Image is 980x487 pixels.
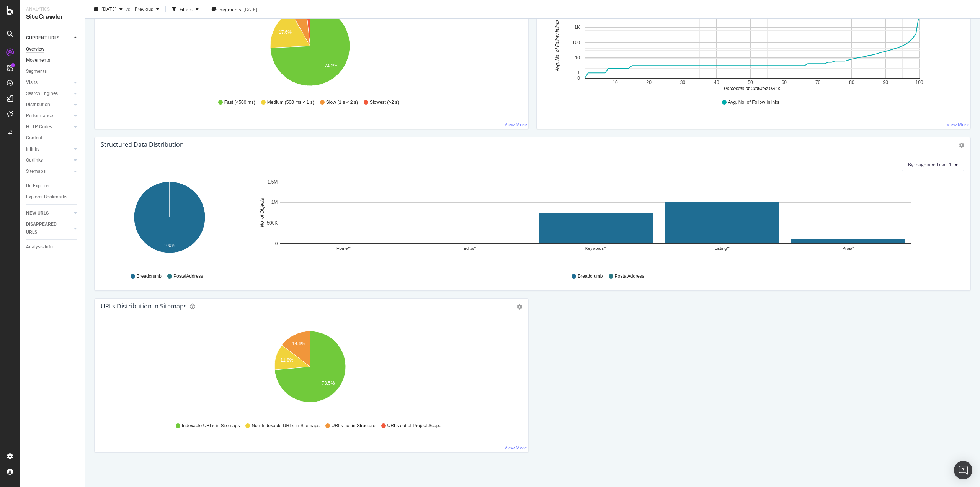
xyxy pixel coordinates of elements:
[574,25,580,30] text: 1K
[103,177,237,266] svg: A chart.
[577,75,580,81] text: 0
[26,220,65,236] div: DISAPPEARED URLS
[26,156,72,164] a: Outlinks
[724,86,780,91] text: Percentile of Crawled URLs
[271,200,278,205] text: 1M
[126,6,132,12] span: vs
[908,161,952,168] span: By: pagetype Level 1
[815,80,821,85] text: 70
[748,80,753,85] text: 50
[224,99,255,106] span: Fast (<500 ms)
[208,3,260,15] button: Segments[DATE]
[26,156,43,164] div: Outlinks
[26,45,79,53] a: Overview
[26,45,44,53] div: Overview
[275,241,278,246] text: 0
[26,56,50,64] div: Movements
[279,30,292,35] text: 17.6%
[26,90,58,98] div: Search Engines
[572,40,580,45] text: 100
[370,99,399,106] span: Slowest (>2 s)
[281,357,294,363] text: 11.8%
[782,80,787,85] text: 60
[101,326,519,415] svg: A chart.
[26,209,72,217] a: NEW URLS
[26,182,50,190] div: Url Explorer
[26,243,79,251] a: Analysis Info
[883,80,889,85] text: 90
[26,79,38,87] div: Visits
[91,3,126,15] button: [DATE]
[26,123,52,131] div: HTTP Codes
[612,80,618,85] text: 10
[243,6,257,12] div: [DATE]
[182,423,240,429] span: Indexable URLs in Sitemaps
[843,246,854,251] text: Pros/*
[26,182,79,190] a: Url Explorer
[680,80,686,85] text: 30
[132,6,153,12] span: Previous
[26,101,50,109] div: Distribution
[26,79,72,87] a: Visits
[505,444,527,451] a: View More
[260,198,265,227] text: No. of Objects
[947,121,969,128] a: View More
[387,423,441,429] span: URLs out of Project Scope
[220,6,241,12] span: Segments
[26,243,53,251] div: Analysis Info
[575,55,580,61] text: 10
[714,80,719,85] text: 40
[505,121,527,128] a: View More
[268,179,278,185] text: 1.5M
[257,177,959,266] svg: A chart.
[26,145,39,153] div: Inlinks
[326,99,358,106] span: Slow (1 s < 2 s)
[173,273,203,280] span: PostalAddress
[336,246,351,251] text: Home/*
[26,220,72,236] a: DISAPPEARED URLS
[517,304,522,310] div: gear
[132,3,162,15] button: Previous
[101,6,116,12] span: 2025 Sep. 9th
[322,380,335,386] text: 73.5%
[26,34,59,42] div: CURRENT URLS
[332,423,376,429] span: URLs not in Structure
[647,80,652,85] text: 20
[180,6,193,12] div: Filters
[26,134,42,142] div: Content
[26,6,78,13] div: Analytics
[164,243,176,248] text: 100%
[26,193,67,201] div: Explorer Bookmarks
[26,112,72,120] a: Performance
[26,167,46,175] div: Sitemaps
[101,302,187,310] div: URLs Distribution in Sitemaps
[26,167,72,175] a: Sitemaps
[902,159,964,171] button: By: pagetype Level 1
[26,34,72,42] a: CURRENT URLS
[267,99,314,106] span: Medium (500 ms < 1 s)
[26,90,72,98] a: Search Engines
[26,13,78,21] div: SiteCrawler
[578,273,603,280] span: Breadcrumb
[292,341,305,346] text: 14.6%
[137,273,162,280] span: Breadcrumb
[954,461,972,479] div: Open Intercom Messenger
[26,123,72,131] a: HTTP Codes
[585,246,607,251] text: Keywords/*
[324,63,337,69] text: 74.2%
[849,80,854,85] text: 80
[101,3,519,92] svg: A chart.
[252,423,319,429] span: Non-Indexable URLs in Sitemaps
[715,246,730,251] text: Listing/*
[615,273,644,280] span: PostalAddress
[728,99,780,106] span: Avg. No. of Follow Inlinks
[543,3,962,92] svg: A chart.
[26,134,79,142] a: Content
[26,101,72,109] a: Distribution
[577,70,580,75] text: 1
